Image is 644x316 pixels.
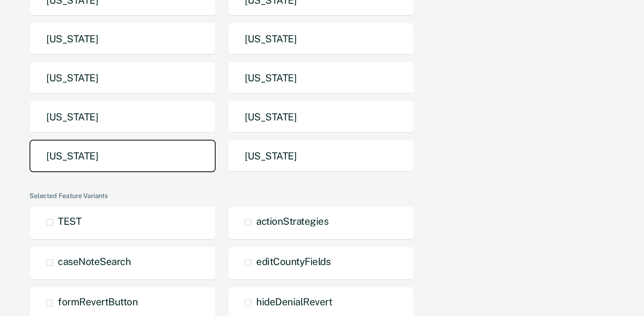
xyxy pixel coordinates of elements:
[58,215,81,227] span: TEST
[30,62,216,94] button: [US_STATE]
[228,140,414,172] button: [US_STATE]
[256,256,330,267] span: editCountyFields
[58,296,138,307] span: formRevertButton
[228,23,414,55] button: [US_STATE]
[30,140,216,172] button: [US_STATE]
[228,62,414,94] button: [US_STATE]
[30,101,216,133] button: [US_STATE]
[256,215,328,227] span: actionStrategies
[256,296,332,307] span: hideDenialRevert
[58,256,131,267] span: caseNoteSearch
[228,101,414,133] button: [US_STATE]
[30,192,611,200] div: Selected Feature Variants
[30,23,216,55] button: [US_STATE]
